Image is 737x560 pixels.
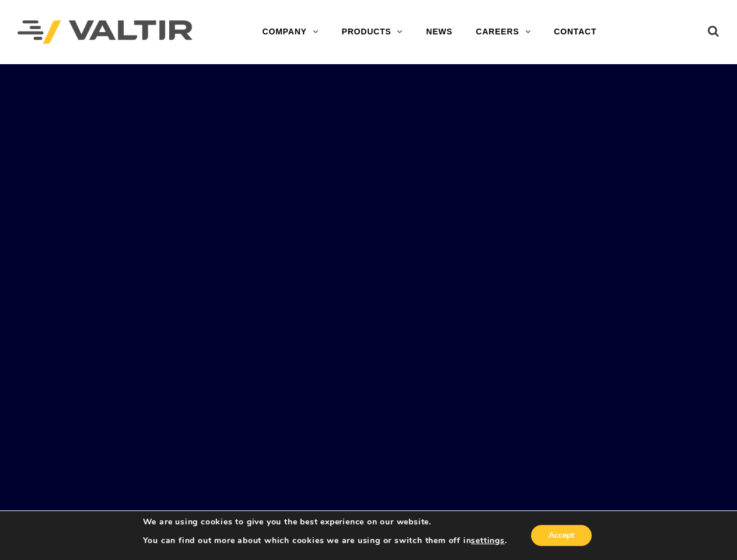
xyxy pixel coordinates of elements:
p: We are using cookies to give you the best experience on our website. [143,517,507,527]
a: PRODUCTS [330,20,415,44]
p: You can find out more about which cookies we are using or switch them off in . [143,535,507,546]
a: CAREERS [464,20,542,44]
a: COMPANY [251,20,330,44]
img: Valtir [18,20,193,44]
a: CONTACT [542,20,608,44]
button: Accept [531,525,592,546]
a: NEWS [414,20,464,44]
button: settings [471,535,504,546]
